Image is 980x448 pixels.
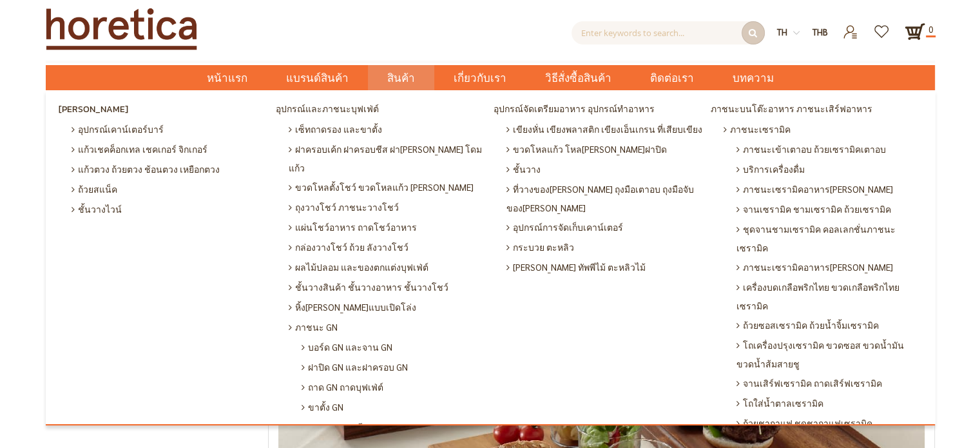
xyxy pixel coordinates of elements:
span: ถ้วยซอสเซรามิค ถ้วยน้ำจิ้มเซรามิค [736,315,879,335]
a: เข้าสู่ระบบ [835,21,867,32]
a: บทความ [713,65,793,90]
a: จานเซรามิค ชามเซรามิค ถ้วยเซรามิค [733,199,925,219]
span: ขวดโหลแก้ว โหล[PERSON_NAME]ฝาปิด [506,139,667,159]
span: กล่องวางโชว์ ถ้วย ลังวางโชว์ [289,237,408,257]
span: ภาชนะเมลามีน GN [302,417,383,437]
a: ภาชนะเซรามิค [720,119,925,139]
a: ถ้วยซอสเซรามิค ถ้วยน้ำจิ้มเซรามิค [733,315,925,335]
span: ถาด GN ถาดบุฟเฟ่ต์ [302,377,383,397]
span: อุปกรณ์เคาน์เตอร์บาร์ [72,119,164,139]
span: ขวดโหลตั้งโชว์ ขวดโหลแก้ว [PERSON_NAME] [289,177,474,197]
span: อุปกรณ์และภาชนะบุฟเฟ่ต์ [276,100,379,119]
a: ขวดโหลแก้ว โหล[PERSON_NAME]ฝาปิด [503,139,708,159]
span: สินค้า [387,65,415,92]
span: อุปกรณ์จัดเตรียมอาหาร อุปกรณ์ทำอาหาร [494,100,655,119]
span: ขาตั้ง GN [302,397,343,417]
a: [PERSON_NAME] ทัพพีไม้ ตะหลิวไม้ [503,257,708,277]
a: [PERSON_NAME] [55,100,273,119]
a: แก้วเชคค็อกเทล เชคเกอร์ จิกเกอร์ [68,139,273,159]
a: ถ้วยสแน็ค [68,179,273,199]
span: บอร์ด GN และจาน GN [302,337,392,357]
span: เขียงหั่น เขียงพลาสติก เขียงเอ็นเกรน ที่เสียบเขียง [506,119,702,139]
a: ถ้วยชากาแฟ ชุดชากาแฟเซรามิค [733,413,925,433]
a: แผ่นโชว์อาหาร ถาดโชว์อาหาร [285,217,490,237]
span: ฝาครอบเค้ก ฝาครอบชีส ฝา[PERSON_NAME] โดมแก้ว [289,139,487,177]
a: บอร์ด GN และจาน GN [298,337,490,357]
span: บทความ [733,65,774,92]
span: ถ้วยสแน็ค [72,179,117,199]
img: Horetica.com [46,8,197,50]
span: ฝาปิด GN และฝาครอบ GN [302,357,408,377]
span: ผลไม้ปลอม และของตกแต่งบุฟเฟ่ต์ [289,257,428,277]
span: โถใส่น้ำตาลเซรามิค [736,393,823,413]
span: [PERSON_NAME] [59,100,128,119]
a: หน้าแรก [187,65,267,90]
a: จานเสิร์ฟเซรามิค ถาดเสิร์ฟเซรามิค [733,373,925,393]
a: ภาชนะบนโต๊ะอาหาร ภาชนะเสิร์ฟอาหาร [707,100,925,119]
a: ฝาปิด GN และฝาครอบ GN [298,357,490,377]
a: ถุงวางโชว์ ภาชนะวางโชว์ [285,197,490,217]
span: ติดต่อเรา [650,65,694,92]
span: หน้าแรก [207,70,247,86]
span: เกี่ยวกับเรา [454,65,506,92]
a: รายการโปรด [867,21,898,32]
a: ขวดโหลตั้งโชว์ ขวดโหลแก้ว [PERSON_NAME] [285,177,490,197]
span: ภาชนะเซรามิคอาหาร[PERSON_NAME] [736,179,893,199]
a: ฝาครอบเค้ก ฝาครอบชีส ฝา[PERSON_NAME] โดมแก้ว [285,139,490,177]
span: จานเสิร์ฟเซรามิค ถาดเสิร์ฟเซรามิค [736,373,882,393]
span: วิธีสั่งซื้อสินค้า [545,65,611,92]
a: วิธีสั่งซื้อสินค้า [526,65,631,90]
a: ภาชนะเมลามีน GN [298,417,490,437]
a: กล่องวางโชว์ ถ้วย ลังวางโชว์ [285,237,490,257]
a: ติดต่อเรา [631,65,713,90]
a: ผลไม้ปลอม และของตกแต่งบุฟเฟ่ต์ [285,257,490,277]
a: กระบวย ตะหลิว [503,237,708,257]
a: อุปกรณ์และภาชนะบุฟเฟ่ต์ [273,100,490,119]
a: เขียงหั่น เขียงพลาสติก เขียงเอ็นเกรน ที่เสียบเขียง [503,119,708,139]
span: ภาชนะ GN [289,317,338,337]
span: แก้วเชคค็อกเทล เชคเกอร์ จิกเกอร์ [72,139,207,159]
span: กระบวย ตะหลิว [506,237,574,257]
span: แผ่นโชว์อาหาร ถาดโชว์อาหาร [289,217,417,237]
a: อุปกรณ์การจัดเก็บเคาน์เตอร์ [503,217,708,237]
a: อุปกรณ์จัดเตรียมอาหาร อุปกรณ์ทำอาหาร [490,100,708,119]
a: สินค้า [368,65,434,90]
span: ชั้นวางสินค้า ชั้นวางอาหาร ชั้นวางโชว์ [289,277,448,297]
span: เซ็ทถาดรอง และขาตั้ง [289,119,382,139]
a: เกี่ยวกับเรา [434,65,526,90]
span: แก้วตวง ถ้วยตวง ช้อนตวง เหยือกตวง [72,159,220,179]
a: ภาชนะเซรามิคอาหาร[PERSON_NAME] [733,179,925,199]
span: ถ้วยชากาแฟ ชุดชากาแฟเซรามิค [736,413,872,433]
a: เครื่องบดเกลือพริกไทย ขวดเกลือพริกไทยเซรามิค [733,277,925,315]
span: อุปกรณ์การจัดเก็บเคาน์เตอร์ [506,217,623,237]
a: 0 [905,21,925,42]
span: ชั้นวางไวน์ [72,199,122,219]
span: ภาชนะเซรามิคอาหาร[PERSON_NAME] [736,257,893,277]
span: โถเครื่องปรุงเซรามิค ขวดซอส ขวดน้ำมัน ขวดน้ำส้มสายชู [736,335,922,373]
a: ชั้นวางไวน์ [68,199,273,219]
span: ชุดจานชามเซรามิค คอลเลกชั่นภาชนะเซรามิค [736,219,922,257]
a: ชั้นวางสินค้า ชั้นวางอาหาร ชั้นวางโชว์ [285,277,490,297]
a: บริการเครื่องดื่ม [733,159,925,179]
a: โถเครื่องปรุงเซรามิค ขวดซอส ขวดน้ำมัน ขวดน้ำส้มสายชู [733,335,925,373]
span: ภาชนะเข้าเตาอบ ถ้วยเซรามิคเตาอบ [736,139,886,159]
a: ภาชนะ GN [285,317,490,337]
span: THB [812,26,828,37]
span: ชั้นวาง [506,159,541,179]
a: ภาชนะเข้าเตาอบ ถ้วยเซรามิคเตาอบ [733,139,925,159]
a: เซ็ทถาดรอง และขาตั้ง [285,119,490,139]
span: ที่วางของ[PERSON_NAME] ถุงมือเตาอบ ถุงมือจับของ[PERSON_NAME] [506,179,705,217]
span: [PERSON_NAME] ทัพพีไม้ ตะหลิวไม้ [506,257,646,277]
span: แบรนด์สินค้า [286,65,349,92]
span: เครื่องบดเกลือพริกไทย ขวดเกลือพริกไทยเซรามิค [736,277,922,315]
a: แก้วตวง ถ้วยตวง ช้อนตวง เหยือกตวง [68,159,273,179]
span: ภาชนะบนโต๊ะอาหาร ภาชนะเสิร์ฟอาหาร [711,100,872,119]
a: ที่วางของ[PERSON_NAME] ถุงมือเตาอบ ถุงมือจับของ[PERSON_NAME] [503,179,708,217]
span: ภาชนะเซรามิค [724,119,791,139]
a: อุปกรณ์เคาน์เตอร์บาร์ [68,119,273,139]
a: ชุดจานชามเซรามิค คอลเลกชั่นภาชนะเซรามิค [733,219,925,257]
a: หิ้ง[PERSON_NAME]แบบเปิดโล่ง [285,297,490,317]
a: ภาชนะเซรามิคอาหาร[PERSON_NAME] [733,257,925,277]
span: ถุงวางโชว์ ภาชนะวางโชว์ [289,197,399,217]
a: แบรนด์สินค้า [267,65,368,90]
